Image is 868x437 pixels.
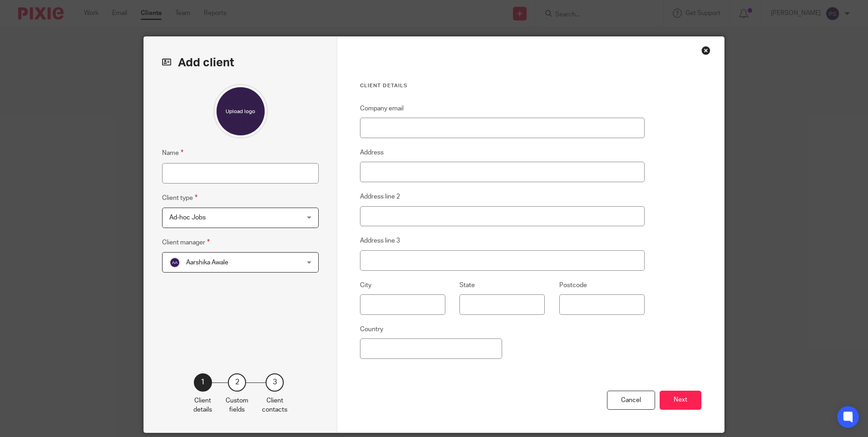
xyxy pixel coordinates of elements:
label: City [360,281,371,290]
img: svg%3E [169,257,180,268]
label: Address line 3 [360,236,400,245]
label: Address line 2 [360,192,400,201]
label: State [459,281,475,290]
label: Postcode [559,281,587,290]
label: Country [360,325,383,334]
label: Client manager [162,237,210,248]
div: 2 [228,373,246,392]
div: Close this dialog window [701,46,710,55]
div: 3 [266,373,284,392]
p: Client contacts [262,396,287,415]
div: 1 [194,373,212,392]
div: Cancel [607,391,655,410]
label: Name [162,148,183,158]
h3: Client details [360,82,645,89]
button: Next [660,391,701,410]
label: Company email [360,104,404,113]
p: Custom fields [226,396,248,415]
span: Ad-hoc Jobs [169,214,206,221]
label: Client type [162,193,197,203]
p: Client details [193,396,212,415]
span: Aarshika Awale [186,259,228,266]
label: Address [360,148,384,157]
h2: Add client [162,55,319,70]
